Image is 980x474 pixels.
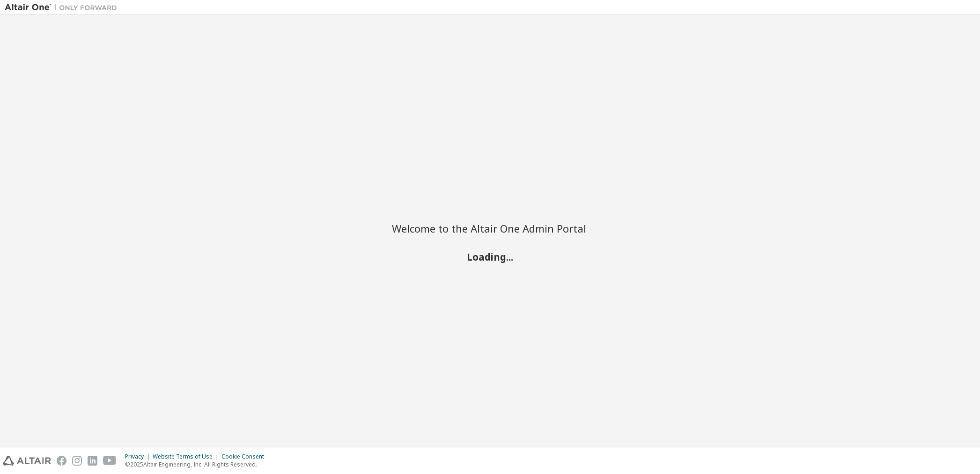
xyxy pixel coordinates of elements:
div: Website Terms of Use [153,453,221,460]
img: Altair One [5,3,122,12]
div: Privacy [125,453,153,460]
img: youtube.svg [103,456,117,466]
h2: Welcome to the Altair One Admin Portal [392,222,589,235]
p: © 2025 Altair Engineering, Inc. All Rights Reserved. [125,460,270,468]
img: facebook.svg [57,456,66,466]
img: altair_logo.svg [3,456,51,466]
h2: Loading... [392,250,589,263]
img: instagram.svg [72,456,82,466]
img: linkedin.svg [88,456,97,466]
div: Cookie Consent [221,453,270,460]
